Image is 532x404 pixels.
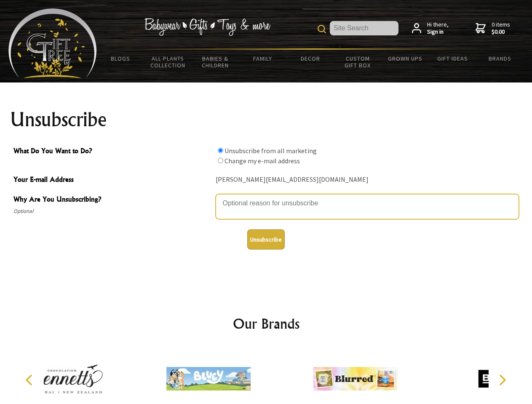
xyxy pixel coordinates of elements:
[476,50,524,67] a: Brands
[218,148,223,153] input: What Do You Want to Do?
[13,194,211,206] span: Why Are You Unsubscribing?
[144,18,270,36] img: Babywear - Gifts - Toys & more
[216,194,519,219] textarea: Why Are You Unsubscribing?
[429,50,476,67] a: Gift Ideas
[247,229,285,250] button: Unsubscribe
[13,146,211,158] span: What Do You Want to Do?
[97,50,144,67] a: BLOGS
[492,21,510,36] span: 0 items
[492,28,510,36] strong: $0.00
[144,50,192,74] a: All Plants Collection
[381,50,429,67] a: Grown Ups
[225,146,317,155] label: Unsubscribe from all marketing
[427,28,449,36] strong: Sign in
[21,371,40,389] button: Previous
[334,50,382,74] a: Custom Gift Box
[225,157,300,165] label: Change my e-mail address
[427,21,449,36] span: Hi there,
[218,158,223,163] input: What Do You Want to Do?
[412,21,449,36] a: Hi there,Sign in
[8,8,97,78] img: Babyware - Gifts - Toys and more...
[216,173,519,186] div: [PERSON_NAME][EMAIL_ADDRESS][DOMAIN_NAME]
[10,109,522,130] h1: Unsubscribe
[330,21,398,35] input: Site Search
[476,21,510,36] a: 0 items$0.00
[13,174,211,186] span: Your E-mail Address
[493,371,511,389] button: Next
[318,25,326,33] img: product search
[286,50,334,67] a: Decor
[17,314,516,334] h2: Our Brands
[192,50,239,74] a: Babies & Children
[239,50,287,67] a: Family
[13,206,211,216] span: Optional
